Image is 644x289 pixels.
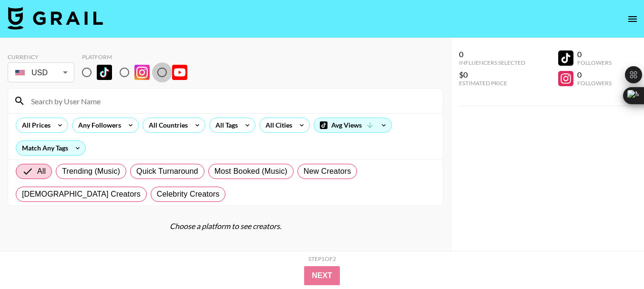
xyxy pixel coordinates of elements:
[577,50,612,59] div: 0
[82,53,195,60] div: Platform
[16,118,52,132] div: All Prices
[8,221,443,231] div: Choose a platform to see creators.
[97,65,112,80] img: TikTok
[215,166,287,177] span: Most Booked (Music)
[25,93,437,109] input: Search by User Name
[22,189,141,200] span: [DEMOGRAPHIC_DATA] Creators
[136,166,198,177] span: Quick Turnaround
[577,70,612,80] div: 0
[304,166,351,177] span: New Creators
[134,65,150,80] img: Instagram
[72,118,123,132] div: Any Followers
[459,80,525,87] div: Estimated Price
[314,118,391,132] div: Avg Views
[10,64,72,81] div: USD
[172,65,187,80] img: YouTube
[143,118,190,132] div: All Countries
[37,166,46,177] span: All
[260,118,294,132] div: All Cities
[210,118,240,132] div: All Tags
[596,241,633,278] iframe: Drift Widget Chat Controller
[577,80,612,87] div: Followers
[304,266,340,285] button: Next
[459,59,525,66] div: Influencers Selected
[16,141,85,155] div: Match Any Tags
[459,70,525,80] div: $0
[157,189,220,200] span: Celebrity Creators
[459,50,525,59] div: 0
[62,166,120,177] span: Trending (Music)
[577,59,612,66] div: Followers
[8,53,74,60] div: Currency
[623,10,642,29] button: open drawer
[8,7,103,30] img: Grail Talent
[308,255,336,262] div: Step 1 of 2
